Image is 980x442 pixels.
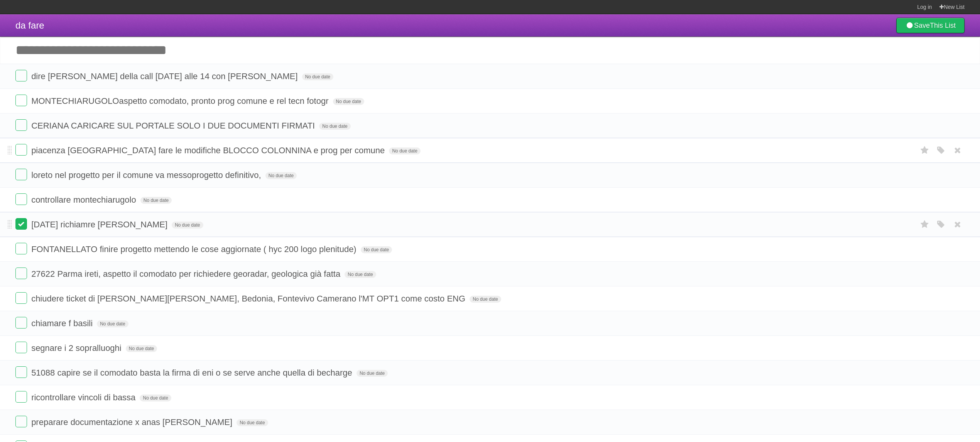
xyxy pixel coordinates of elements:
[345,271,376,278] span: No due date
[15,20,44,30] span: da fare
[15,193,27,205] label: Done
[31,393,137,402] span: ricontrollare vincoli di bassa
[31,71,299,81] span: dire [PERSON_NAME] della call [DATE] alle 14 con [PERSON_NAME]
[15,292,27,304] label: Done
[140,395,171,401] span: No due date
[15,218,27,230] label: Done
[15,342,27,353] label: Done
[31,244,358,254] span: FONTANELLATO finire progetto mettendo le cose aggiornate ( hyc 200 logo plenitude)
[172,222,203,229] span: No due date
[15,70,27,81] label: Done
[140,197,172,204] span: No due date
[31,343,123,353] span: segnare i 2 sopralluoghi
[930,22,956,29] b: This List
[15,416,27,427] label: Done
[470,296,501,303] span: No due date
[31,417,234,427] span: preparare documentazione x anas [PERSON_NAME]
[361,246,392,253] span: No due date
[302,73,333,80] span: No due date
[31,294,467,303] span: chiudere ticket di [PERSON_NAME][PERSON_NAME], Bedonia, Fontevivo Camerano l'MT OPT1 come costo ENG
[31,220,169,229] span: [DATE] richiamre [PERSON_NAME]
[97,320,128,327] span: No due date
[389,147,420,154] span: No due date
[15,243,27,254] label: Done
[319,123,350,130] span: No due date
[31,195,138,205] span: controllare montechiarugolo
[31,318,95,328] span: chiamare f basili
[31,96,330,106] span: MONTECHIARUGOLOaspetto comodato, pronto prog comune e rel tecn fotogr
[357,370,388,377] span: No due date
[31,368,354,378] span: 51088 capire se il comodato basta la firma di eni o se serve anche quella di becharge
[237,419,268,426] span: No due date
[31,170,263,180] span: loreto nel progetto per il comune va messoprogetto definitivo,
[15,391,27,403] label: Done
[15,169,27,180] label: Done
[15,268,27,279] label: Done
[333,98,364,105] span: No due date
[31,121,317,130] span: CERIANA CARICARE SUL PORTALE SOLO I DUE DOCUMENTI FIRMATI
[917,218,932,231] label: Star task
[15,366,27,378] label: Done
[265,172,297,179] span: No due date
[15,119,27,131] label: Done
[31,269,342,279] span: 27622 Parma ireti, aspetto il comodato per richiedere georadar, geologica già fatta
[126,345,157,352] span: No due date
[917,144,932,157] label: Star task
[15,317,27,329] label: Done
[15,144,27,156] label: Done
[15,95,27,106] label: Done
[896,18,965,33] a: SaveThis List
[31,146,387,155] span: piacenza [GEOGRAPHIC_DATA] fare le modifiche BLOCCO COLONNINA e prog per comune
